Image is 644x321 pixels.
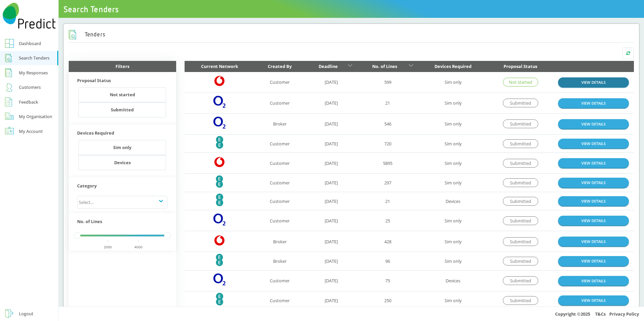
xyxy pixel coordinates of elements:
[357,134,418,153] td: 720
[418,174,488,192] td: Sim only
[558,237,629,246] a: VIEW DETAILS
[310,62,346,70] div: Deadline
[305,113,357,134] td: [DATE]
[418,113,488,134] td: Sim only
[609,311,639,317] a: Privacy Policy
[362,62,407,70] div: No. of Lines
[418,134,488,153] td: Sim only
[305,134,357,153] td: [DATE]
[190,62,250,70] div: Current Network
[255,93,305,113] td: Customer
[255,192,305,210] td: Customer
[357,192,418,210] td: 21
[305,153,357,174] td: [DATE]
[305,72,357,93] td: [DATE]
[305,270,357,291] td: [DATE]
[255,72,305,93] td: Customer
[418,72,488,93] td: Sim only
[357,231,418,252] td: 428
[3,3,56,29] img: Predict Mobile
[558,139,629,148] a: VIEW DETAILS
[19,112,52,120] div: My Organisation
[357,72,418,93] td: 599
[255,231,305,252] td: Broker
[114,160,131,165] div: Devices
[19,310,33,318] div: Logout
[558,216,629,225] a: VIEW DETAILS
[255,113,305,134] td: Broker
[357,252,418,271] td: 96
[558,77,629,87] a: VIEW DETAILS
[558,295,629,305] a: VIEW DETAILS
[558,119,629,129] a: VIEW DETAILS
[423,62,483,70] div: Devices Required
[19,39,41,47] div: Dashboard
[503,237,539,246] div: Submitted
[305,174,357,192] td: [DATE]
[503,296,539,305] div: Submitted
[503,159,539,168] div: Submitted
[19,69,48,77] div: My Responses
[558,98,629,108] a: VIEW DETAILS
[357,174,418,192] td: 297
[255,153,305,174] td: Customer
[558,178,629,187] a: VIEW DETAILS
[255,134,305,153] td: Customer
[77,182,167,193] div: Category
[305,93,357,113] td: [DATE]
[79,198,94,206] div: Select...
[305,210,357,231] td: [DATE]
[493,62,548,70] div: Proposal Status
[77,129,167,140] div: Devices Required
[77,76,167,87] div: Proposal Status
[418,252,488,271] td: Sim only
[78,102,166,117] button: Submitted
[558,276,629,286] a: VIEW DETAILS
[255,270,305,291] td: Customer
[110,93,135,97] div: Not started
[418,153,488,174] td: Sim only
[418,291,488,310] td: Sim only
[69,30,105,40] h2: Tenders
[357,291,418,310] td: 250
[357,93,418,113] td: 21
[357,113,418,134] td: 546
[503,139,539,148] div: Submitted
[418,210,488,231] td: Sim only
[305,192,357,210] td: [DATE]
[78,140,166,155] button: Sim only
[69,61,176,72] div: Filters
[85,243,130,251] div: 2000
[503,197,539,206] div: Submitted
[260,62,300,70] div: Created By
[418,93,488,113] td: Sim only
[111,108,134,112] div: Submitted
[305,231,357,252] td: [DATE]
[357,153,418,174] td: 5895
[255,252,305,271] td: Broker
[305,291,357,310] td: [DATE]
[418,270,488,291] td: Devices
[305,252,357,271] td: [DATE]
[19,98,38,106] div: Feedback
[19,83,41,91] div: Customers
[503,216,539,225] div: Submitted
[78,155,166,170] button: Devices
[503,99,539,107] div: Submitted
[503,178,539,187] div: Submitted
[418,192,488,210] td: Devices
[503,276,539,285] div: Submitted
[503,119,539,128] div: Submitted
[59,307,644,321] div: Copyright © 2025
[116,243,161,251] div: 4000
[595,311,606,317] a: T&Cs
[558,256,629,266] a: VIEW DETAILS
[357,270,418,291] td: 75
[78,87,166,103] button: Not started
[19,127,43,135] div: My Account
[357,210,418,231] td: 25
[77,217,167,228] div: No. of Lines
[113,145,131,150] div: Sim only
[503,78,539,86] div: Not started
[558,196,629,206] a: VIEW DETAILS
